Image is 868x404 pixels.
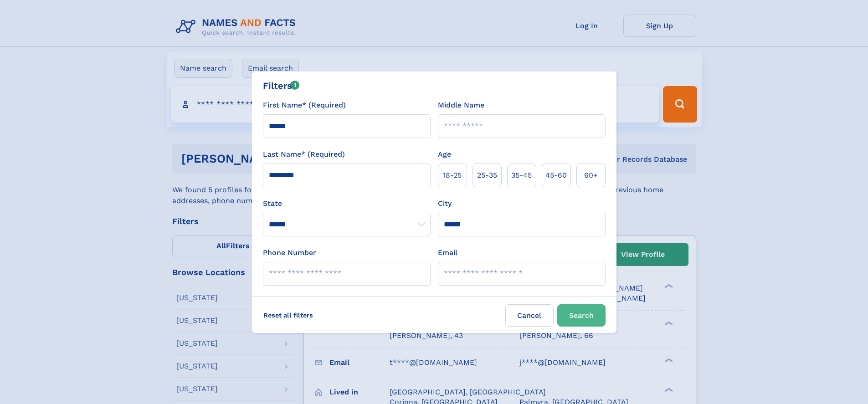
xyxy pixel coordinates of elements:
[557,304,606,327] button: Search
[443,170,462,181] span: 18‑25
[263,79,300,92] div: Filters
[263,149,345,160] label: Last Name* (Required)
[505,304,554,327] label: Cancel
[438,100,484,111] label: Middle Name
[263,100,346,111] label: First Name* (Required)
[257,304,319,326] label: Reset all filters
[477,170,497,181] span: 25‑35
[511,170,532,181] span: 35‑45
[584,170,598,181] span: 60+
[438,149,451,160] label: Age
[438,247,457,258] label: Email
[545,170,567,181] span: 45‑60
[263,198,431,209] label: State
[438,198,452,209] label: City
[263,247,316,258] label: Phone Number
